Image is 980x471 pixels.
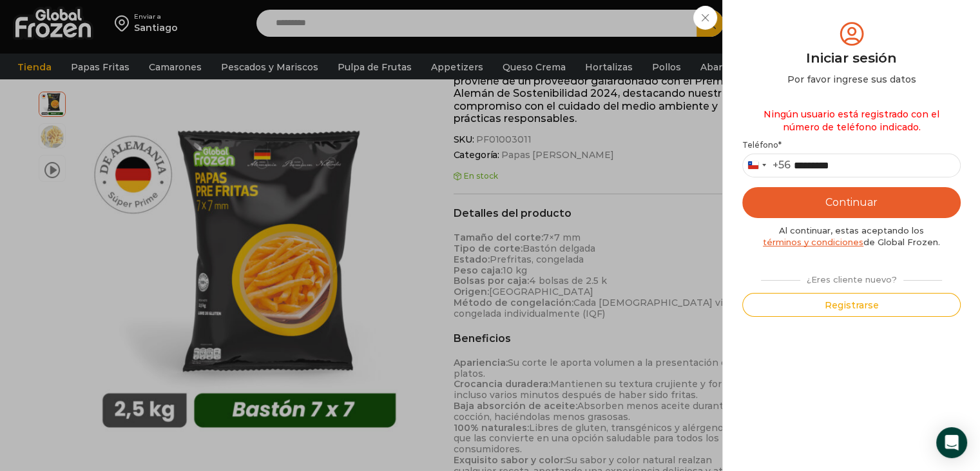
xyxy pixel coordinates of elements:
[742,101,961,140] div: Ningún usuario está registrado con el número de teléfono indicado.
[754,269,949,286] div: ¿Eres cliente nuevo?
[773,159,791,172] div: +56
[742,73,961,86] div: Por favor ingrese sus datos
[742,187,961,218] button: Continuar
[743,154,791,177] button: Selected country
[742,225,961,248] div: Al continuar, estas aceptando los de Global Frozen.
[742,48,961,68] div: Iniciar sesión
[742,140,961,150] label: Teléfono
[742,293,961,317] button: Registrarse
[837,19,867,48] img: tabler-icon-user-circle.svg
[763,237,863,247] a: términos y condiciones
[936,427,967,458] div: Open Intercom Messenger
